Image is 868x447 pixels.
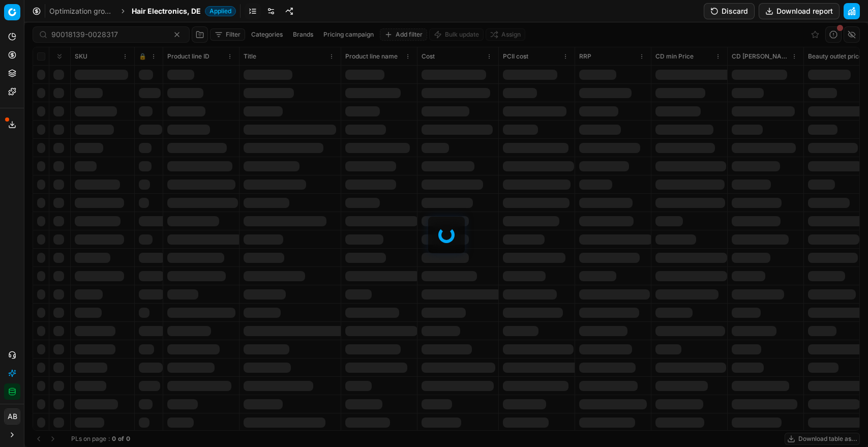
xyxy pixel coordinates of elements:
button: AB [4,408,20,425]
button: Discard [704,3,755,19]
nav: breadcrumb [49,6,236,16]
button: Download report [759,3,840,19]
span: Hair Electronics, DE [132,6,201,16]
span: Applied [205,6,236,16]
span: Hair Electronics, DEApplied [132,6,236,16]
span: AB [5,409,20,424]
a: Optimization groups [49,6,114,16]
